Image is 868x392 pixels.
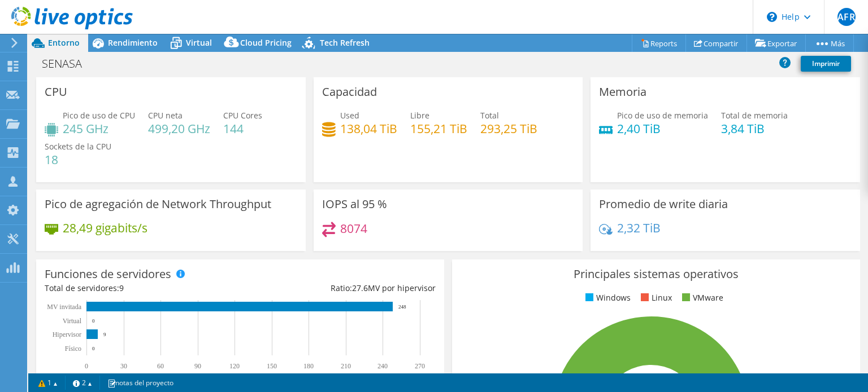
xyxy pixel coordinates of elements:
span: CPU Cores [223,110,262,121]
h3: Pico de agregación de Network Throughput [45,198,271,210]
span: CPU neta [148,110,183,121]
h3: Promedio de write diaria [599,198,728,210]
li: Linux [638,292,672,304]
text: 270 [415,362,425,370]
span: Sockets de la CPU [45,141,111,152]
li: Windows [583,292,631,304]
text: 150 [267,362,277,370]
span: Total [480,110,499,121]
span: Pico de uso de CPU [63,110,135,121]
text: 120 [229,362,240,370]
h4: 138,04 TiB [340,122,397,135]
h1: SENASA [37,58,99,70]
span: AFR [837,8,856,26]
a: Reports [632,34,686,52]
h4: 499,20 GHz [148,122,210,135]
span: 9 [119,283,124,293]
span: Total de memoria [721,110,788,121]
h3: Capacidad [322,86,377,98]
text: 180 [303,362,314,370]
a: notas del proyecto [99,376,181,390]
h3: Funciones de servidores [45,268,171,280]
a: 1 [31,376,66,390]
text: Virtual [63,317,82,325]
tspan: Físico [65,345,81,353]
h3: CPU [45,86,67,98]
text: MV invitada [47,303,81,311]
h4: 2,40 TiB [617,122,708,135]
text: 0 [92,346,95,351]
h3: IOPS al 95 % [322,198,387,210]
span: Rendimiento [108,37,158,48]
div: Ratio: MV por hipervisor [240,282,436,294]
text: 0 [92,318,95,324]
a: Compartir [685,34,747,52]
a: Imprimir [801,56,851,72]
h4: 3,84 TiB [721,122,788,135]
a: 2 [65,376,100,390]
text: 210 [341,362,351,370]
h4: 245 GHz [63,122,135,135]
a: Exportar [747,34,806,52]
span: Tech Refresh [320,37,370,48]
text: 60 [157,362,164,370]
h3: Memoria [599,86,646,98]
a: Más [805,34,854,52]
span: Cloud Pricing [240,37,292,48]
span: Entorno [48,37,80,48]
text: 30 [120,362,127,370]
div: Total de servidores: [45,282,240,294]
li: VMware [679,292,723,304]
span: Libre [410,110,429,121]
span: Pico de uso de memoria [617,110,708,121]
h4: 8074 [340,222,367,235]
span: Virtual [186,37,212,48]
h4: 18 [45,153,111,166]
svg: \n [767,12,777,22]
text: 0 [85,362,88,370]
h4: 293,25 TiB [480,122,537,135]
text: 248 [398,304,406,310]
text: Hipervisor [53,331,81,338]
h3: Principales sistemas operativos [461,268,852,280]
h4: 2,32 TiB [617,222,661,234]
span: 27.6 [352,283,368,293]
h4: 155,21 TiB [410,122,467,135]
h4: 144 [223,122,262,135]
span: Used [340,110,359,121]
text: 240 [377,362,388,370]
h4: 28,49 gigabits/s [63,222,147,234]
text: 90 [194,362,201,370]
text: 9 [103,332,106,337]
